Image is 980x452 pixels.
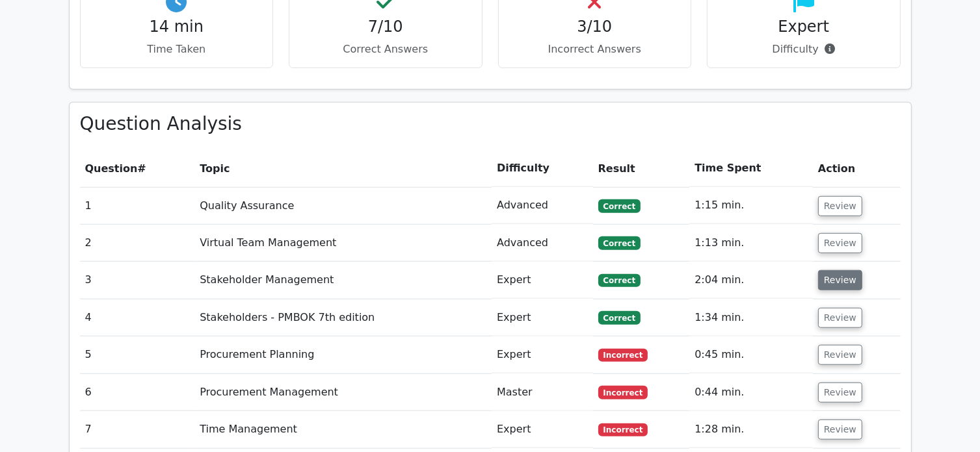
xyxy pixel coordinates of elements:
[492,225,593,262] td: Advanced
[598,423,648,436] span: Incorrect
[818,420,862,440] button: Review
[492,299,593,336] td: Expert
[718,42,890,57] p: Difficulty
[598,386,648,399] span: Incorrect
[598,311,641,324] span: Correct
[80,262,195,299] td: 3
[598,236,641,249] span: Correct
[80,187,195,224] td: 1
[689,411,813,448] td: 1:28 min.
[818,270,862,290] button: Review
[689,150,813,187] th: Time Spent
[80,299,195,336] td: 4
[492,374,593,411] td: Master
[194,262,492,299] td: Stakeholder Management
[194,411,492,448] td: Time Management
[598,274,641,287] span: Correct
[492,150,593,187] th: Difficulty
[300,42,471,57] p: Correct Answers
[194,225,492,262] td: Virtual Team Management
[492,262,593,299] td: Expert
[509,18,681,36] h4: 3/10
[80,336,195,373] td: 5
[818,383,862,403] button: Review
[509,42,681,57] p: Incorrect Answers
[818,196,862,216] button: Review
[80,113,901,135] h3: Question Analysis
[689,225,813,262] td: 1:13 min.
[598,349,648,362] span: Incorrect
[194,150,492,187] th: Topic
[80,150,195,187] th: #
[194,336,492,373] td: Procurement Planning
[492,336,593,373] td: Expert
[818,233,862,253] button: Review
[300,18,471,36] h4: 7/10
[689,299,813,336] td: 1:34 min.
[492,411,593,448] td: Expert
[813,150,901,187] th: Action
[80,225,195,262] td: 2
[818,345,862,365] button: Review
[593,150,690,187] th: Result
[818,308,862,328] button: Review
[91,18,263,36] h4: 14 min
[91,42,263,57] p: Time Taken
[194,187,492,224] td: Quality Assurance
[194,299,492,336] td: Stakeholders - PMBOK 7th edition
[689,187,813,224] td: 1:15 min.
[492,187,593,224] td: Advanced
[85,162,138,175] span: Question
[689,336,813,373] td: 0:45 min.
[689,374,813,411] td: 0:44 min.
[718,18,890,36] h4: Expert
[689,262,813,299] td: 2:04 min.
[80,374,195,411] td: 6
[598,199,641,212] span: Correct
[194,374,492,411] td: Procurement Management
[80,411,195,448] td: 7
